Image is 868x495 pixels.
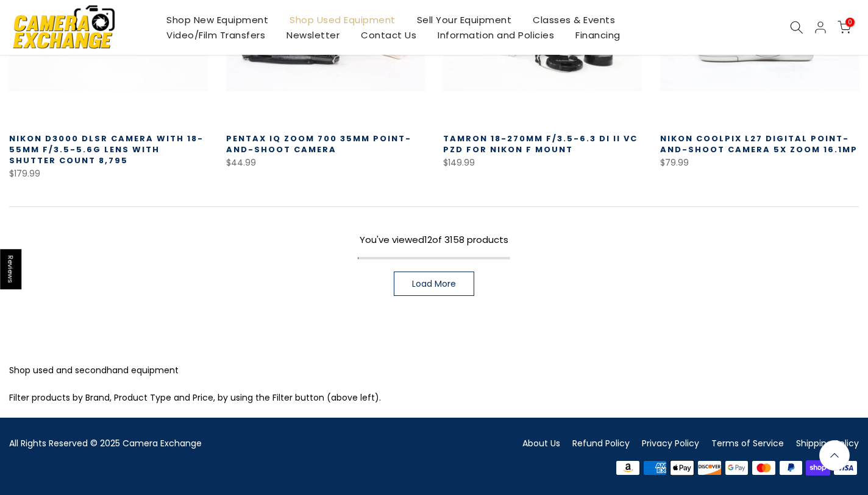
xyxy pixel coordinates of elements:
[522,437,560,449] a: About Us
[819,440,850,471] a: Back to the top
[276,27,350,43] a: Newsletter
[711,437,784,449] a: Terms of Service
[796,437,859,449] a: Shipping Policy
[565,27,631,43] a: Financing
[443,133,638,155] a: Tamron 18-270mm f/3.5-6.3 Di II VC PZD for Nikon F Mount
[522,12,626,27] a: Classes & Events
[427,27,565,43] a: Information and Policies
[156,12,279,27] a: Shop New Equipment
[642,437,699,449] a: Privacy Policy
[660,155,859,170] div: $79.99
[614,458,642,477] img: amazon payments
[669,458,696,477] img: apple pay
[9,363,859,378] p: Shop used and secondhand equipment
[394,272,474,296] a: Load More
[9,390,859,405] p: Filter products by Brand, Product Type and Price, by using the Filter button (above left).
[777,458,805,477] img: paypal
[406,12,522,27] a: Sell Your Equipment
[805,458,832,477] img: shopify pay
[838,21,851,34] a: 0
[572,437,630,449] a: Refund Policy
[831,458,859,477] img: visa
[641,458,669,477] img: american express
[750,458,778,477] img: master
[350,27,427,43] a: Contact Us
[9,133,204,166] a: Nikon D3000 DLSR Camera with 18-55mm f/3.5-5.6G Lens with Shutter Count 8,795
[443,155,642,170] div: $149.99
[723,458,750,477] img: google pay
[360,233,508,246] span: You've viewed of 3158 products
[9,436,425,451] div: All Rights Reserved © 2025 Camera Exchange
[696,458,724,477] img: discover
[226,155,425,170] div: $44.99
[845,18,855,27] span: 0
[660,133,858,155] a: Nikon Coolpix L27 Digital Point-and-Shoot Camera 5x Zoom 16.1mp
[156,27,276,43] a: Video/Film Transfers
[424,233,432,246] span: 12
[226,133,411,155] a: Pentax IQ Zoom 700 35mm Point-and-Shoot Camera
[279,12,407,27] a: Shop Used Equipment
[9,166,208,181] div: $179.99
[412,279,456,288] span: Load More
